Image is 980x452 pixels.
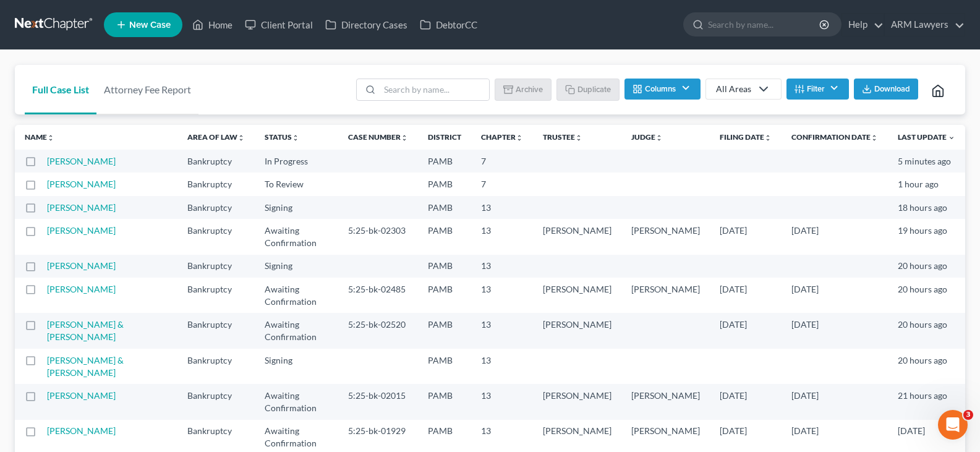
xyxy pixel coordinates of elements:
[338,219,418,254] td: 5:25-bk-02303
[401,134,408,142] i: unfold_more
[516,134,523,142] i: unfold_more
[255,219,338,254] td: Awaiting Confirmation
[948,134,955,142] i: expand_more
[96,65,198,114] a: Attorney Fee Report
[471,313,533,348] td: 13
[418,313,471,348] td: PAMB
[414,14,484,36] a: DebtorCC
[471,278,533,313] td: 13
[533,278,621,313] td: [PERSON_NAME]
[177,255,255,278] td: Bankruptcy
[898,132,955,142] a: Last Update expand_more
[418,196,471,219] td: PAMB
[782,278,888,313] td: [DATE]
[129,20,171,30] span: New Case
[710,278,782,313] td: [DATE]
[255,349,338,384] td: Signing
[25,65,96,114] a: Full Case List
[786,79,849,100] button: Filter
[187,132,245,142] a: Area of Lawunfold_more
[655,134,663,142] i: unfold_more
[177,173,255,195] td: Bankruptcy
[255,173,338,195] td: To Review
[47,319,124,342] a: [PERSON_NAME] & [PERSON_NAME]
[177,219,255,254] td: Bankruptcy
[47,179,116,189] a: [PERSON_NAME]
[710,384,782,419] td: [DATE]
[418,219,471,254] td: PAMB
[782,313,888,348] td: [DATE]
[481,132,523,142] a: Chapterunfold_more
[874,84,910,94] span: Download
[888,255,965,278] td: 20 hours ago
[47,284,116,294] a: [PERSON_NAME]
[888,150,965,173] td: 5 minutes ago
[348,132,408,142] a: Case Numberunfold_more
[255,255,338,278] td: Signing
[533,384,621,419] td: [PERSON_NAME]
[938,410,968,440] iframe: Intercom live chat
[47,202,116,213] a: [PERSON_NAME]
[782,384,888,419] td: [DATE]
[177,278,255,313] td: Bankruptcy
[380,79,489,100] input: Search by name...
[177,349,255,384] td: Bankruptcy
[710,219,782,254] td: [DATE]
[338,278,418,313] td: 5:25-bk-02485
[631,132,663,142] a: Judgeunfold_more
[47,390,116,401] a: [PERSON_NAME]
[471,173,533,195] td: 7
[47,225,116,236] a: [PERSON_NAME]
[782,219,888,254] td: [DATE]
[418,278,471,313] td: PAMB
[418,384,471,419] td: PAMB
[888,384,965,419] td: 21 hours ago
[177,313,255,348] td: Bankruptcy
[543,132,582,142] a: Trusteeunfold_more
[186,14,239,36] a: Home
[338,313,418,348] td: 5:25-bk-02520
[471,255,533,278] td: 13
[418,150,471,173] td: PAMB
[47,355,124,378] a: [PERSON_NAME] & [PERSON_NAME]
[338,384,418,419] td: 5:25-bk-02015
[418,349,471,384] td: PAMB
[255,278,338,313] td: Awaiting Confirmation
[888,313,965,348] td: 20 hours ago
[842,14,884,36] a: Help
[888,219,965,254] td: 19 hours ago
[25,132,54,142] a: Nameunfold_more
[710,313,782,348] td: [DATE]
[871,134,878,142] i: unfold_more
[237,134,245,142] i: unfold_more
[177,150,255,173] td: Bankruptcy
[885,14,965,36] a: ARM Lawyers
[47,134,54,142] i: unfold_more
[854,79,918,100] button: Download
[471,150,533,173] td: 7
[621,219,710,254] td: [PERSON_NAME]
[47,260,116,271] a: [PERSON_NAME]
[621,278,710,313] td: [PERSON_NAME]
[575,134,582,142] i: unfold_more
[720,132,772,142] a: Filing Dateunfold_more
[888,196,965,219] td: 18 hours ago
[533,219,621,254] td: [PERSON_NAME]
[47,156,116,166] a: [PERSON_NAME]
[624,79,700,100] button: Columns
[255,150,338,173] td: In Progress
[255,313,338,348] td: Awaiting Confirmation
[764,134,772,142] i: unfold_more
[888,278,965,313] td: 20 hours ago
[255,196,338,219] td: Signing
[471,349,533,384] td: 13
[708,13,821,36] input: Search by name...
[621,384,710,419] td: [PERSON_NAME]
[418,255,471,278] td: PAMB
[533,313,621,348] td: [PERSON_NAME]
[47,425,116,436] a: [PERSON_NAME]
[292,134,299,142] i: unfold_more
[239,14,319,36] a: Client Portal
[177,384,255,419] td: Bankruptcy
[963,410,973,420] span: 3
